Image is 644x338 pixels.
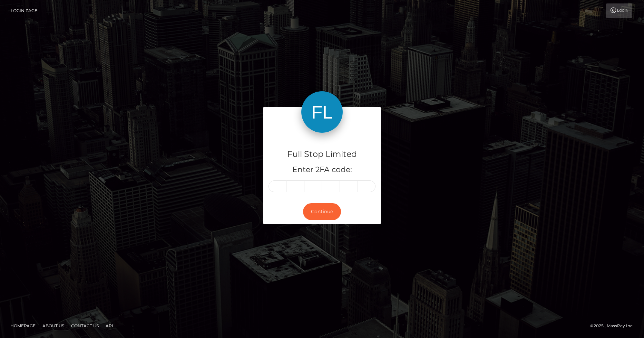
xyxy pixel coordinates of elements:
h4: Full Stop Limited [269,148,375,160]
a: API [103,320,116,331]
a: Contact Us [68,320,101,331]
a: Homepage [8,320,38,331]
a: Login [606,3,632,18]
a: About Us [40,320,67,331]
a: Login Page [11,3,37,18]
button: Continue [303,203,341,220]
div: © 2025 , MassPay Inc. [590,322,639,330]
h5: Enter 2FA code: [269,165,375,175]
img: Full Stop Limited [301,91,343,133]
